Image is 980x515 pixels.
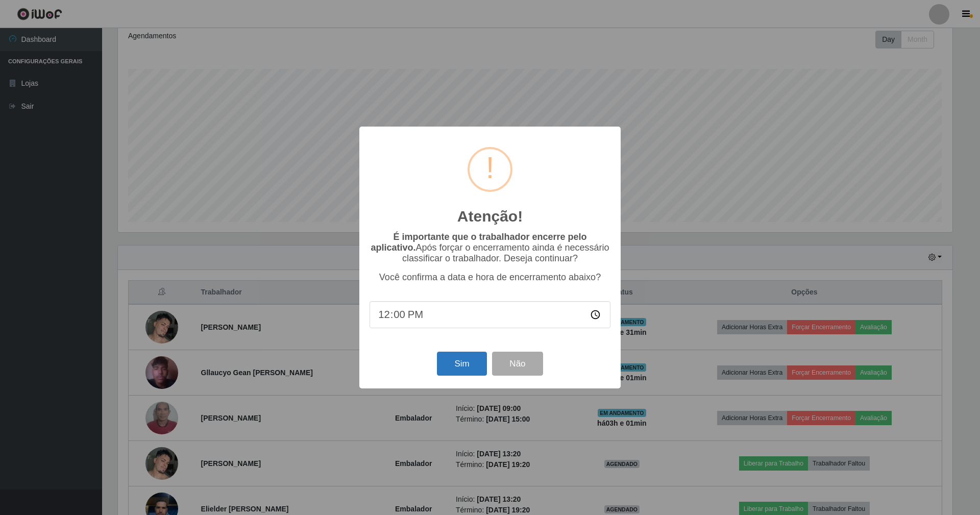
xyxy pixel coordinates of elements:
p: Você confirma a data e hora de encerramento abaixo? [370,272,610,283]
b: É importante que o trabalhador encerre pelo aplicativo. [371,232,586,253]
h2: Atenção! [457,207,523,226]
button: Não [492,352,543,376]
p: Após forçar o encerramento ainda é necessário classificar o trabalhador. Deseja continuar? [370,232,610,264]
button: Sim [437,352,486,376]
